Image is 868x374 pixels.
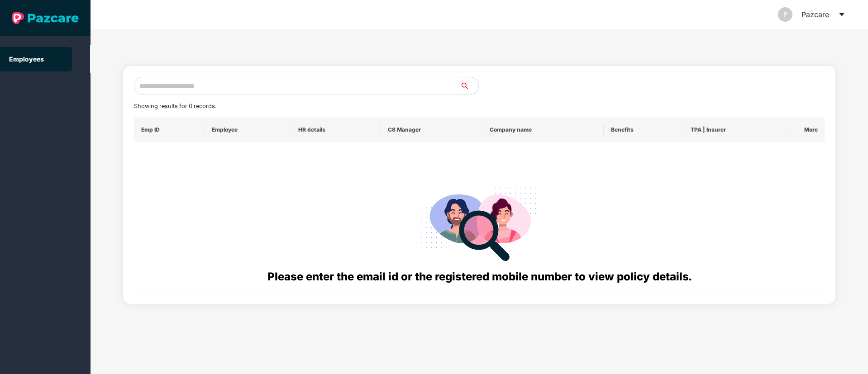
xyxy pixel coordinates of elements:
span: Please enter the email id or the registered mobile number to view policy details. [267,270,692,283]
th: HR details [291,118,380,142]
button: search [460,77,479,95]
th: Benefits [604,118,683,142]
span: caret-down [838,11,845,18]
span: search [460,82,478,90]
th: TPA | Insurer [683,118,790,142]
a: Employees [9,55,44,63]
th: CS Manager [381,118,482,142]
th: Company name [482,118,604,142]
th: Employee [205,118,291,142]
th: Emp ID [134,118,205,142]
th: More [790,118,825,142]
span: Showing results for 0 records. [134,103,216,109]
span: P [783,7,787,22]
img: svg+xml;base64,PHN2ZyB4bWxucz0iaHR0cDovL3d3dy53My5vcmcvMjAwMC9zdmciIHdpZHRoPSIyODgiIGhlaWdodD0iMj... [414,176,544,268]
